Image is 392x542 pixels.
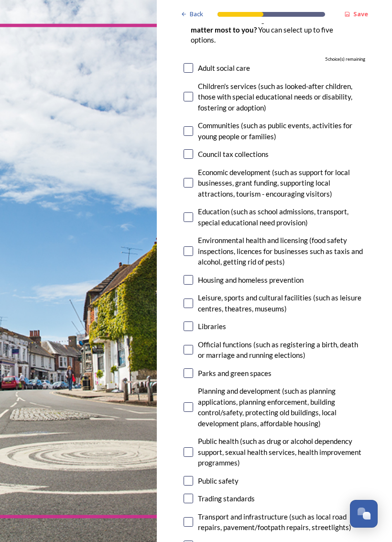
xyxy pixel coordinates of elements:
[353,10,368,18] strong: Save
[198,275,304,286] div: Housing and homeless prevention
[198,63,250,74] div: Adult social care
[198,292,365,314] div: Leisure, sports and cultural facilities (such as leisure centres, theatres, museums)
[191,15,341,45] p: You can select up to five options.
[198,167,365,199] div: Economic development (such as support for local businesses, grant funding, supporting local attra...
[190,10,203,19] span: Back
[198,511,365,533] div: Transport and infrastructure (such as local road repairs, pavement/footpath repairs, streetlights)
[198,120,365,142] div: Communities (such as public events, activities for young people or families)
[198,339,365,361] div: Official functions (such as registering a birth, death or marriage and running elections)
[198,493,255,504] div: Trading standards
[198,436,365,468] div: Public health (such as drug or alcohol dependency support, sexual health services, health improve...
[198,149,269,160] div: Council tax collections
[198,476,239,487] div: Public safety
[325,56,365,63] span: 5 choice(s) remaining
[198,206,365,228] div: Education (such as school admissions, transport, special educational need provision)
[198,235,365,267] div: Environmental health and licensing (food safety inspections, licences for businesses such as taxi...
[350,500,378,528] button: Open Chat
[198,81,365,113] div: Children's services (such as looked-after children, those with special educational needs or disab...
[198,368,272,379] div: Parks and green spaces
[198,386,365,429] div: Planning and development (such as planning applications, planning enforcement, building control/s...
[198,321,226,332] div: Libraries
